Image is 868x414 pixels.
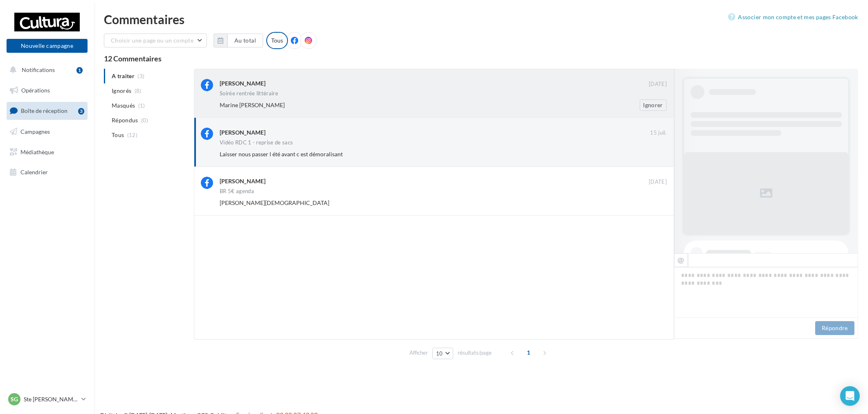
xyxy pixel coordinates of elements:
span: Opérations [21,87,50,94]
span: Médiathèque [20,148,54,155]
span: (0) [141,117,148,124]
button: Ignorer [640,99,667,111]
span: [PERSON_NAME][DEMOGRAPHIC_DATA] [220,199,329,206]
div: 3 [78,108,84,115]
a: Boîte de réception3 [5,102,89,119]
span: 10 [436,350,443,357]
button: Nouvelle campagne [7,39,88,53]
span: 15 juil. [650,129,667,137]
span: Masqués [112,101,135,110]
div: Commentaires [104,13,858,25]
span: Choisir une page ou un compte [111,37,193,44]
span: Afficher [409,349,428,357]
div: BR 5€ agenda [220,189,254,194]
span: Tous [112,131,124,139]
span: Boîte de réception [21,107,67,114]
div: [PERSON_NAME] [220,128,265,137]
div: 12 Commentaires [104,55,858,62]
button: Choisir une page ou un compte [104,34,207,47]
span: [DATE] [649,81,667,88]
button: Au total [214,34,263,47]
a: Associer mon compte et mes pages Facebook [729,12,858,22]
span: (12) [127,132,137,138]
span: Calendrier [20,169,48,175]
span: [DATE] [649,178,667,186]
span: SG [11,395,18,403]
div: Soirée rentrée littéraire [220,91,278,96]
a: SG Ste [PERSON_NAME] des Bois [7,391,88,407]
button: Notifications 1 [5,61,86,79]
span: (1) [138,102,145,109]
div: Vidéo RDC 1 - reprise de sacs [220,140,293,145]
span: Campagnes [20,128,50,135]
span: Répondus [112,116,138,124]
span: Laisser nous passer l été avant c est démoralisant [220,151,343,157]
span: Marine [PERSON_NAME] [220,101,285,108]
span: Ignorés [112,87,131,95]
p: Ste [PERSON_NAME] des Bois [24,395,78,403]
span: (8) [135,88,142,94]
span: Notifications [22,66,55,73]
button: 10 [432,348,453,359]
span: résultats/page [458,349,492,357]
button: Au total [227,34,263,47]
a: Opérations [5,82,89,99]
div: 1 [76,67,83,74]
div: [PERSON_NAME] [220,177,265,185]
a: Médiathèque [5,144,89,161]
div: [PERSON_NAME] [220,79,265,88]
div: Tous [266,32,288,49]
span: 1 [522,346,535,359]
a: Campagnes [5,123,89,140]
div: Open Intercom Messenger [840,386,860,406]
a: Calendrier [5,164,89,181]
button: Répondre [815,321,855,335]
